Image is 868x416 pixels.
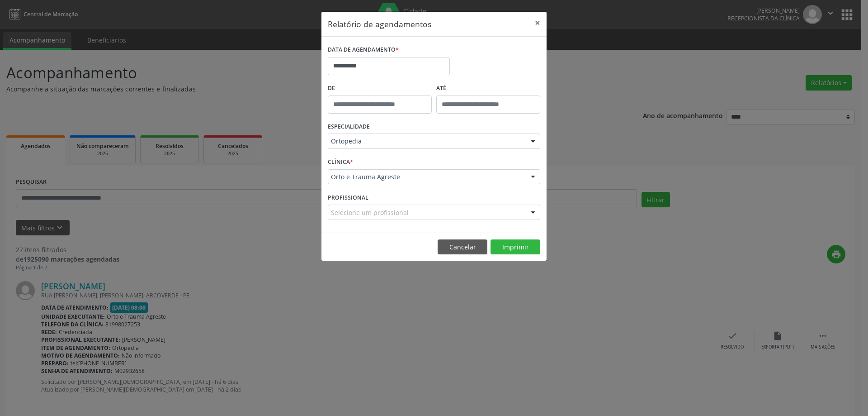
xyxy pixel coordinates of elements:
span: Orto e Trauma Agreste [331,172,522,182]
h5: Relatório de agendamentos [328,18,431,30]
label: PROFISSIONAL [328,191,368,205]
label: De [328,81,432,96]
button: Close [528,12,547,34]
button: Cancelar [438,239,487,255]
label: ATÉ [436,81,540,96]
span: Ortopedia [331,137,522,146]
button: Imprimir [491,239,540,255]
label: ESPECIALIDADE [328,120,370,134]
span: Selecione um profissional [331,208,409,217]
label: DATA DE AGENDAMENTO [328,43,399,57]
label: CLÍNICA [328,155,353,169]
